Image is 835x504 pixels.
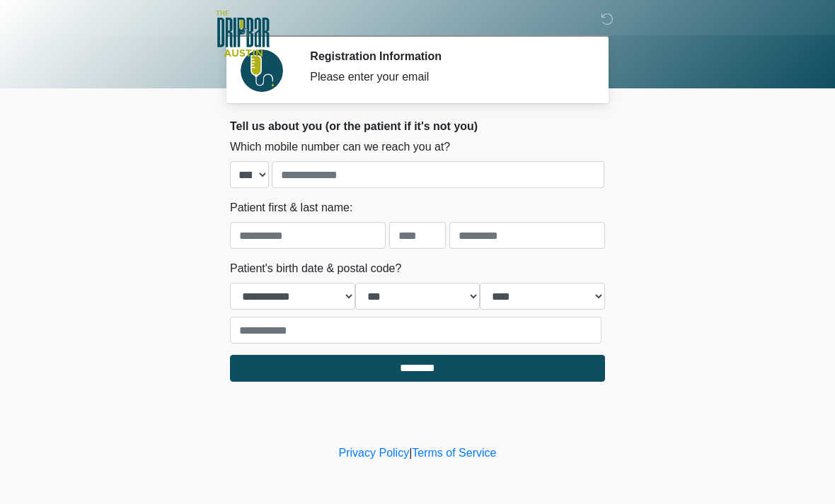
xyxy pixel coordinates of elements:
label: Patient's birth date & postal code? [230,260,401,277]
a: | [409,447,412,459]
img: The DRIPBaR - Austin The Domain Logo [216,11,270,57]
a: Terms of Service [412,447,496,459]
div: Please enter your email [310,69,584,86]
label: Which mobile number can we reach you at? [230,139,450,156]
h2: Tell us about you (or the patient if it's not you) [230,119,605,133]
a: Privacy Policy [339,447,410,459]
img: Agent Avatar [241,49,283,92]
label: Patient first & last name: [230,199,352,216]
